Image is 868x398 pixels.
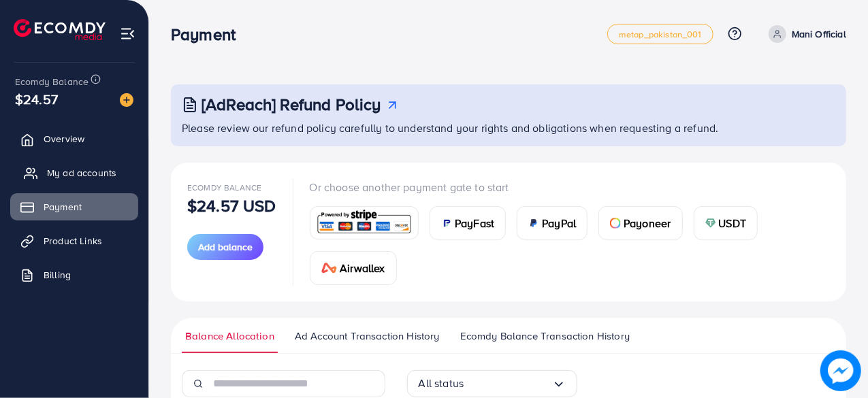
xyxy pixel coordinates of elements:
span: All status [419,373,464,394]
a: cardAirwallex [310,251,397,285]
p: Or choose another payment gate to start [310,179,830,195]
span: Airwallex [340,260,385,276]
img: menu [120,26,135,42]
span: $24.57 [15,89,58,109]
a: My ad accounts [10,159,138,186]
img: card [441,218,452,229]
img: logo [14,19,106,40]
span: Overview [44,132,84,146]
img: card [528,218,539,229]
span: Ecomdy Balance Transaction History [460,329,630,344]
img: image [822,352,860,390]
a: card [310,206,419,239]
span: Add balance [198,240,253,254]
span: Billing [44,268,71,282]
img: card [610,218,621,229]
span: Product Links [44,234,102,248]
a: cardPayPal [517,206,588,240]
span: metap_pakistan_001 [619,30,702,39]
span: Ad Account Transaction History [295,329,440,344]
img: image [120,93,133,107]
div: Search for option [407,370,577,397]
img: card [705,218,716,229]
span: Payoneer [624,215,671,231]
h3: Payment [171,24,246,44]
img: card [321,263,338,273]
span: Ecomdy Balance [187,182,261,193]
p: Mani Official [792,26,846,42]
span: Payment [44,200,82,214]
input: Search for option [464,373,551,394]
a: Payment [10,193,138,220]
button: Add balance [187,234,263,260]
p: Please review our refund policy carefully to understand your rights and obligations when requesti... [182,120,838,136]
a: Billing [10,261,138,288]
h3: [AdReach] Refund Policy [202,95,381,114]
span: PayFast [455,215,494,231]
a: Overview [10,125,138,152]
span: Balance Allocation [185,329,274,344]
span: Ecomdy Balance [15,75,89,88]
a: metap_pakistan_001 [607,24,713,44]
span: My ad accounts [47,166,116,180]
a: cardUSDT [694,206,758,240]
a: Mani Official [763,25,846,43]
span: PayPal [542,215,576,231]
span: USDT [719,215,747,231]
a: Product Links [10,227,138,254]
a: cardPayoneer [598,206,682,240]
a: cardPayFast [430,206,506,240]
img: card [315,208,415,237]
p: $24.57 USD [187,197,276,214]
